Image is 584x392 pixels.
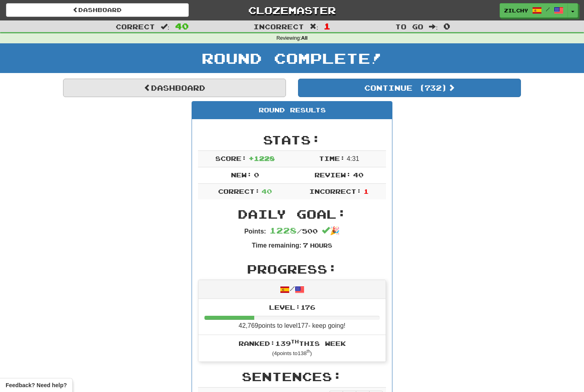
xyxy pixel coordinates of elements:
a: Dashboard [63,79,286,97]
li: 42,769 points to level 177 - keep going! [198,299,386,335]
span: 7 [303,241,308,249]
button: Continue (732) [298,79,521,97]
span: Ranked: 139 this week [239,339,346,347]
span: Correct [116,22,155,30]
h2: Stats: [198,133,386,146]
span: 0 [254,171,259,179]
h2: Progress: [198,262,386,276]
span: 40 [261,187,272,195]
a: Dashboard [6,3,189,17]
span: / 500 [270,227,318,235]
span: 4 : 31 [347,155,359,162]
span: New: [231,171,252,179]
span: Correct: [218,187,260,195]
h2: Daily Goal: [198,207,386,221]
span: 0 [443,21,450,31]
small: Hours [310,242,332,249]
strong: Points: [244,228,266,235]
span: Incorrect [253,22,304,30]
a: Clozemaster [201,3,384,17]
sup: th [291,339,299,344]
span: 40 [353,171,363,179]
span: Time: [319,154,345,162]
span: / [546,6,550,12]
sup: th [307,349,310,353]
span: To go [395,22,423,30]
span: : [310,23,319,30]
strong: Time remaining: [252,242,301,249]
span: 40 [175,21,189,31]
span: + 1228 [249,154,275,162]
span: : [429,23,438,30]
span: 🎉 [322,226,340,235]
span: : [161,23,169,30]
small: ( 4 points to 138 ) [272,350,312,356]
span: Open feedback widget [6,381,67,389]
span: 1 [324,21,331,31]
h1: Round Complete! [3,50,581,66]
span: Zilchy [504,7,528,14]
span: Incorrect: [309,187,361,195]
span: 1 [363,187,369,195]
div: Round Results [192,102,392,119]
strong: All [301,35,308,41]
span: Review: [314,171,351,179]
span: 1228 [270,225,297,235]
h2: Sentences: [198,370,386,383]
span: Level: 176 [269,303,315,311]
span: Score: [215,154,247,162]
a: Zilchy / [500,3,568,18]
div: / [198,280,386,299]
